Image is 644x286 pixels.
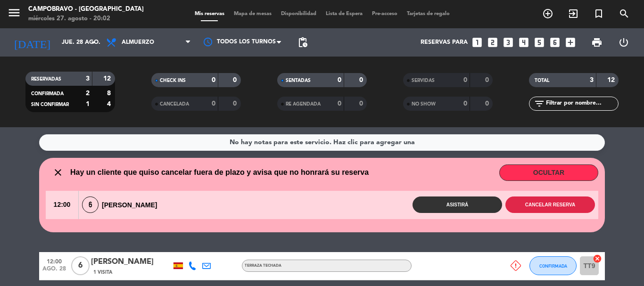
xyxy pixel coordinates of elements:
[31,77,61,82] span: RESERVADAS
[91,256,171,268] div: [PERSON_NAME]
[533,36,545,49] i: looks_5
[86,75,90,82] strong: 3
[593,8,604,19] i: turned_in_not
[412,102,436,106] span: NO SHOW
[212,100,215,107] strong: 0
[88,37,99,48] i: arrow_drop_down
[7,6,21,20] i: menu
[529,256,577,275] button: CONFIRMADA
[160,78,186,83] span: CHECK INS
[245,264,281,268] span: TERRAZA TECHADA
[86,90,90,97] strong: 2
[549,36,561,49] i: looks_6
[229,11,276,16] span: Mapa de mesas
[107,101,113,107] strong: 4
[286,102,321,106] span: RE AGENDADA
[28,14,144,24] div: miércoles 27. agosto - 20:02
[359,100,365,107] strong: 0
[71,256,90,275] span: 6
[518,36,530,49] i: looks_4
[463,100,467,107] strong: 0
[233,100,239,107] strong: 0
[590,77,594,83] strong: 3
[46,191,78,219] span: 12:00
[487,36,499,49] i: looks_two
[591,37,603,48] span: print
[593,254,602,263] i: cancel
[607,77,617,83] strong: 12
[212,77,215,83] strong: 0
[286,78,311,83] span: SENTADAS
[471,36,483,49] i: looks_one
[534,98,545,109] i: filter_list
[190,11,229,16] span: Mis reservas
[421,39,468,46] span: Reservas para
[52,167,64,178] i: close
[31,91,64,96] span: CONFIRMADA
[42,266,66,277] span: ago. 28
[539,263,567,269] span: CONFIRMADA
[338,77,341,83] strong: 0
[230,137,415,148] div: No hay notas para este servicio. Haz clic para agregar una
[42,255,66,266] span: 12:00
[564,36,577,49] i: add_box
[276,11,321,16] span: Disponibilidad
[535,78,549,83] span: TOTAL
[82,196,99,213] span: 6
[70,166,369,179] span: Hay un cliente que quiso cancelar fuera de plazo y avisa que no honrará su reserva
[86,101,90,107] strong: 1
[367,11,402,16] span: Pre-acceso
[93,269,112,276] span: 1 Visita
[618,37,629,48] i: power_settings_new
[499,164,598,181] button: OCULTAR
[413,196,502,213] button: Asistirá
[7,6,21,23] button: menu
[103,75,113,82] strong: 12
[28,5,144,14] div: Campobravo - [GEOGRAPHIC_DATA]
[79,196,165,213] div: [PERSON_NAME]
[485,100,491,107] strong: 0
[502,36,514,49] i: looks_3
[321,11,367,16] span: Lista de Espera
[31,102,69,107] span: SIN CONFIRMAR
[542,8,553,19] i: add_circle_outline
[505,196,595,213] button: Cancelar reserva
[610,28,637,57] div: LOG OUT
[463,77,467,83] strong: 0
[412,78,435,83] span: SERVIDAS
[7,32,57,53] i: [DATE]
[485,77,491,83] strong: 0
[338,100,341,107] strong: 0
[160,102,189,106] span: CANCELADA
[122,39,154,46] span: Almuerzo
[619,8,630,19] i: search
[359,77,365,83] strong: 0
[297,37,308,48] span: pending_actions
[402,11,454,16] span: Tarjetas de regalo
[568,8,579,19] i: exit_to_app
[233,77,239,83] strong: 0
[545,98,618,109] input: Filtrar por nombre...
[107,90,113,97] strong: 8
